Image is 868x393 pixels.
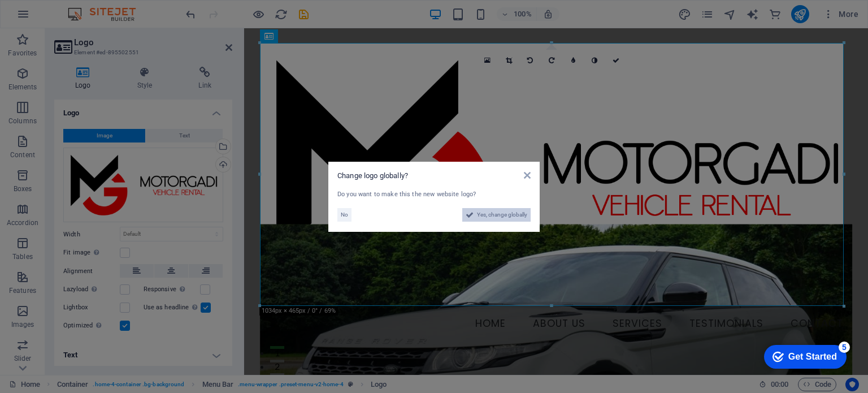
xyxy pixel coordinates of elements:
span: Yes, change globally [477,208,527,222]
div: Get Started 5 items remaining, 0% complete [9,6,92,29]
button: Yes, change globally [462,208,531,222]
button: 1 [26,318,40,321]
span: Change logo globally? [337,171,408,180]
button: 2 [26,331,40,334]
div: Get Started [33,12,82,23]
div: 5 [84,2,95,14]
div: Do you want to make this the new website logo? [337,190,531,200]
span: No [341,208,348,222]
button: No [337,208,351,222]
button: 3 [26,345,40,348]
